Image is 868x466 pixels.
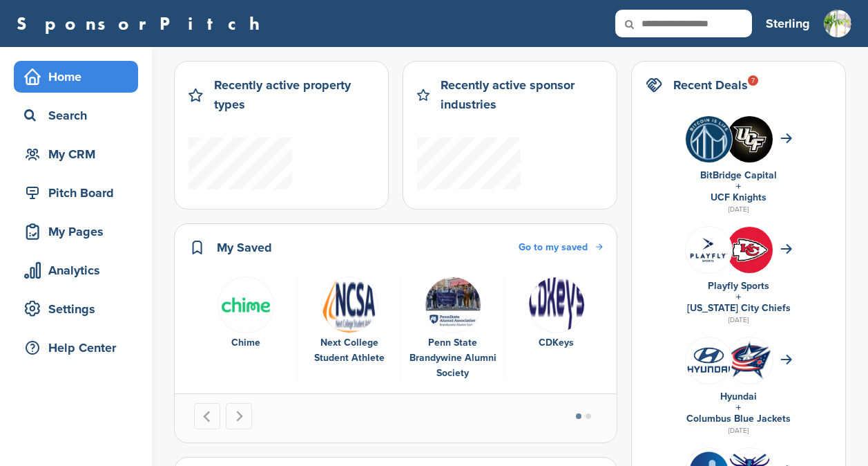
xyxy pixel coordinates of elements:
[736,180,741,192] a: +
[14,216,138,248] a: My Pages
[21,297,138,321] div: Settings
[646,314,831,326] div: [DATE]
[401,277,505,382] div: 3 of 6
[708,280,769,292] a: Playfly Sports
[726,116,773,162] img: Tardm8ao 400x400
[646,203,831,216] div: [DATE]
[766,8,810,39] a: Sterling
[686,413,791,425] a: Columbus Blue Jackets
[14,177,138,209] a: Pitch Board
[214,75,374,114] h2: Recently active property types
[766,14,810,33] h3: Sterling
[441,75,603,114] h2: Recently active sponsor industries
[519,241,588,253] span: Go to my saved
[748,75,758,86] div: 7
[576,413,581,419] button: Go to page 1
[14,138,138,170] a: My CRM
[425,277,481,333] img: Images (11)
[21,142,138,167] div: My CRM
[646,425,831,437] div: [DATE]
[14,332,138,364] a: Help Center
[700,169,777,181] a: BitBridge Capital
[586,413,591,419] button: Go to page 2
[305,277,394,366] a: Ncsa Next College Student Athlete
[21,258,138,283] div: Analytics
[21,103,138,128] div: Search
[726,340,773,380] img: Open uri20141112 64162 6w5wq4?1415811489
[194,403,220,429] button: Go to last slide
[408,335,497,381] div: Penn State Brandywine Alumni Society
[201,277,290,351] a: Chime logo clear Chime
[21,64,138,89] div: Home
[505,277,608,382] div: 4 of 6
[736,291,741,303] a: +
[726,227,773,273] img: Tbqh4hox 400x400
[218,277,274,333] img: Chime logo clear
[512,335,601,351] div: CDKeys
[686,227,732,273] img: P2pgsm4u 400x400
[305,335,394,366] div: Next College Student Athlete
[686,345,732,375] img: Screen shot 2016 08 15 at 1.23.01 pm
[687,302,791,314] a: [US_STATE] City Chiefs
[194,277,298,382] div: 1 of 6
[201,335,290,351] div: Chime
[21,219,138,244] div: My Pages
[408,277,497,382] a: Images (11) Penn State Brandywine Alumni Society
[226,403,252,429] button: Next slide
[21,335,138,360] div: Help Center
[686,116,732,162] img: Vytwwxfl 400x400
[736,402,741,413] a: +
[528,277,585,333] img: Cdkeys
[14,100,138,131] a: Search
[14,61,138,93] a: Home
[711,192,766,203] a: UCF Knights
[298,277,401,382] div: 2 of 6
[673,75,748,95] h2: Recent Deals
[14,293,138,325] a: Settings
[321,277,378,333] img: Ncsa
[720,391,757,402] a: Hyundai
[217,238,272,257] h2: My Saved
[519,240,603,255] a: Go to my saved
[14,254,138,286] a: Analytics
[564,411,603,422] ul: Select a slide to show
[21,180,138,205] div: Pitch Board
[17,15,269,32] a: SponsorPitch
